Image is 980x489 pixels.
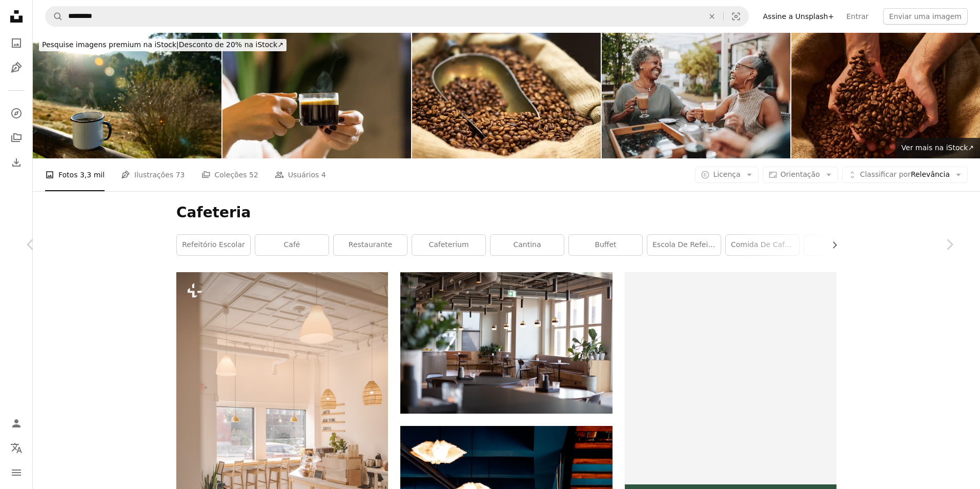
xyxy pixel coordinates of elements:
a: Explorar [6,103,27,124]
span: Pesquise imagens premium na iStock | [42,40,179,49]
img: Grupo de amigos seniores no café [602,33,790,158]
a: cafeterium [412,235,485,255]
span: Ver mais na iStock ↗ [902,144,974,152]
span: Orientação [781,170,820,178]
button: Classificar porRelevância [842,167,968,183]
button: Pesquisa visual [724,7,748,26]
button: Orientação [763,167,838,183]
span: Licença [713,170,740,178]
img: Mão do fazendeiro em um saco de grãos de café, verifica a colheita e assar. [791,33,980,158]
h1: Cafeteria [176,203,836,222]
button: Menu [6,462,27,483]
a: Coleções [6,128,27,148]
a: Ver mais na iStock↗ [895,138,980,158]
a: alimento [804,235,877,255]
a: Coleções 52 [201,158,258,191]
a: Ilustrações [6,57,27,78]
form: Pesquise conteúdo visual em todo o site [45,6,749,27]
a: Ilustrações 73 [121,158,185,191]
a: escola de refeitório [647,235,721,255]
span: Classificar por [860,170,911,178]
span: 4 [321,169,326,180]
span: Desconto de 20% na iStock ↗ [42,40,283,49]
a: buffet [569,235,642,255]
a: refeitório escolar [177,235,250,255]
a: uma sala cheia de móveis e muitas janelas [176,426,388,436]
a: Histórico de downloads [6,152,27,173]
button: rolar lista para a direita [825,235,836,255]
a: Entrar / Cadastrar-se [6,413,27,434]
a: restaurante [334,235,407,255]
a: comida de cafeteria [726,235,799,255]
a: mesa e cadeiras de madeira preta [400,338,612,347]
a: Fotos [6,33,27,53]
span: 73 [176,169,185,180]
button: Limpar [701,7,723,26]
a: Entrar [840,8,874,25]
button: Licença [695,167,758,183]
span: Relevância [860,170,950,180]
button: Enviar uma imagem [883,8,968,25]
span: 52 [249,169,258,180]
img: Xícara de café quente [33,33,221,158]
button: Pesquise na Unsplash [46,7,63,26]
a: Próximo [918,195,980,294]
a: café [255,235,329,255]
a: cantina [491,235,564,255]
img: Filtro de Café [222,33,411,158]
img: Café [412,33,601,158]
button: Idioma [6,438,27,458]
a: Usuários 4 [275,158,326,191]
img: mesa e cadeiras de madeira preta [400,272,612,413]
a: Pesquise imagens premium na iStock|Desconto de 20% na iStock↗ [33,33,293,57]
a: Assine a Unsplash+ [757,8,841,25]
